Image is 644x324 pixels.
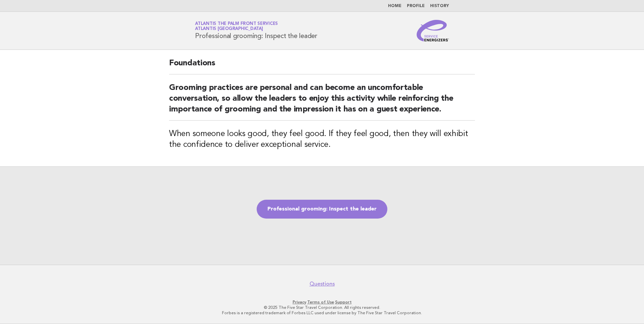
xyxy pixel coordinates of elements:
span: Atlantis [GEOGRAPHIC_DATA] [195,27,263,31]
p: · · [116,299,528,305]
a: Support [335,300,352,304]
a: Terms of Use [307,300,334,304]
a: Profile [407,4,425,8]
a: Atlantis The Palm Front ServicesAtlantis [GEOGRAPHIC_DATA] [195,22,278,31]
a: History [430,4,449,8]
a: Home [388,4,401,8]
a: Professional grooming: Inspect the leader [257,200,387,219]
a: Questions [310,281,335,287]
h3: When someone looks good, they feel good. If they feel good, then they will exhibit the confidence... [169,129,475,150]
h2: Foundations [169,58,475,74]
a: Privacy [293,300,306,304]
h2: Grooming practices are personal and can become an uncomfortable conversation, so allow the leader... [169,83,475,121]
p: Forbes is a registered trademark of Forbes LLC used under license by The Five Star Travel Corpora... [116,310,528,316]
h1: Professional grooming: Inspect the leader [195,22,317,39]
img: Service Energizers [417,20,449,41]
p: © 2025 The Five Star Travel Corporation. All rights reserved. [116,305,528,310]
